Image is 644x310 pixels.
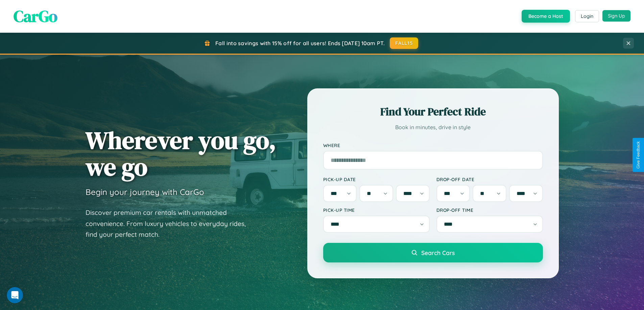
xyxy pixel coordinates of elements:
div: Give Feedback [636,141,641,169]
label: Drop-off Time [436,207,543,213]
button: Login [575,10,599,22]
label: Pick-up Date [323,176,430,182]
span: Search Cars [421,249,455,256]
button: FALL15 [390,37,418,49]
p: Book in minutes, drive in style [323,122,543,132]
span: Fall into savings with 15% off for all users! Ends [DATE] 10am PT. [215,40,385,47]
button: Become a Host [522,10,570,23]
h2: Find Your Perfect Ride [323,104,543,119]
iframe: Intercom live chat [7,287,23,303]
button: Sign Up [602,10,630,22]
span: CarGo [14,5,57,27]
button: Search Cars [323,243,543,262]
label: Drop-off Date [436,176,543,182]
label: Where [323,142,543,148]
label: Pick-up Time [323,207,430,213]
h1: Wherever you go, we go [86,127,276,180]
p: Discover premium car rentals with unmatched convenience. From luxury vehicles to everyday rides, ... [86,207,255,240]
h3: Begin your journey with CarGo [86,187,204,197]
